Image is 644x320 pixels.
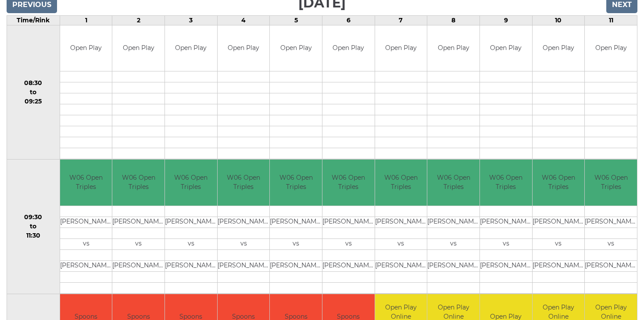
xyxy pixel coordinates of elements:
td: vs [427,238,479,249]
td: [PERSON_NAME] [322,217,375,228]
td: 2 [112,15,165,25]
td: 10 [532,15,585,25]
td: [PERSON_NAME] [427,217,479,228]
td: Open Play [112,25,165,71]
td: 1 [60,15,112,25]
td: 7 [375,15,427,25]
td: W06 Open Triples [322,160,375,206]
td: 11 [585,15,637,25]
td: [PERSON_NAME] [270,217,322,228]
td: vs [585,238,637,249]
td: [PERSON_NAME] [375,260,427,271]
td: [PERSON_NAME] [218,217,270,228]
td: Open Play [322,25,375,71]
td: W06 Open Triples [270,160,322,206]
td: [PERSON_NAME] [218,260,270,271]
td: W06 Open Triples [533,160,585,206]
td: vs [112,238,165,249]
td: [PERSON_NAME] [60,260,112,271]
td: vs [322,238,375,249]
td: vs [533,238,585,249]
td: W06 Open Triples [112,160,165,206]
td: 8 [427,15,480,25]
td: W06 Open Triples [585,160,637,206]
td: Open Play [427,25,479,71]
td: W06 Open Triples [165,160,217,206]
td: [PERSON_NAME] [533,217,585,228]
td: [PERSON_NAME] [165,260,217,271]
td: W06 Open Triples [218,160,270,206]
td: Open Play [375,25,427,71]
td: 08:30 to 09:25 [7,25,60,160]
td: [PERSON_NAME] [60,217,112,228]
td: W06 Open Triples [60,160,112,206]
td: Open Play [480,25,532,71]
td: [PERSON_NAME] [165,217,217,228]
td: vs [375,238,427,249]
td: Open Play [165,25,217,71]
td: [PERSON_NAME] [480,217,532,228]
td: vs [480,238,532,249]
td: 9 [479,15,532,25]
td: [PERSON_NAME] [480,260,532,271]
td: 6 [322,15,375,25]
td: [PERSON_NAME] [533,260,585,271]
td: Time/Rink [7,15,60,25]
td: [PERSON_NAME] [112,260,165,271]
td: [PERSON_NAME] [585,217,637,228]
td: Open Play [60,25,112,71]
td: [PERSON_NAME] [585,260,637,271]
td: 3 [165,15,218,25]
td: W06 Open Triples [427,160,479,206]
td: [PERSON_NAME] [427,260,479,271]
td: [PERSON_NAME] [322,260,375,271]
td: 5 [270,15,322,25]
td: 09:30 to 11:30 [7,160,60,294]
td: vs [270,238,322,249]
td: Open Play [218,25,270,71]
td: W06 Open Triples [375,160,427,206]
td: [PERSON_NAME] [270,260,322,271]
td: Open Play [533,25,585,71]
td: vs [218,238,270,249]
td: Open Play [585,25,637,71]
td: Open Play [270,25,322,71]
td: [PERSON_NAME] [375,217,427,228]
td: [PERSON_NAME] [112,217,165,228]
td: W06 Open Triples [480,160,532,206]
td: vs [60,238,112,249]
td: 4 [217,15,270,25]
td: vs [165,238,217,249]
